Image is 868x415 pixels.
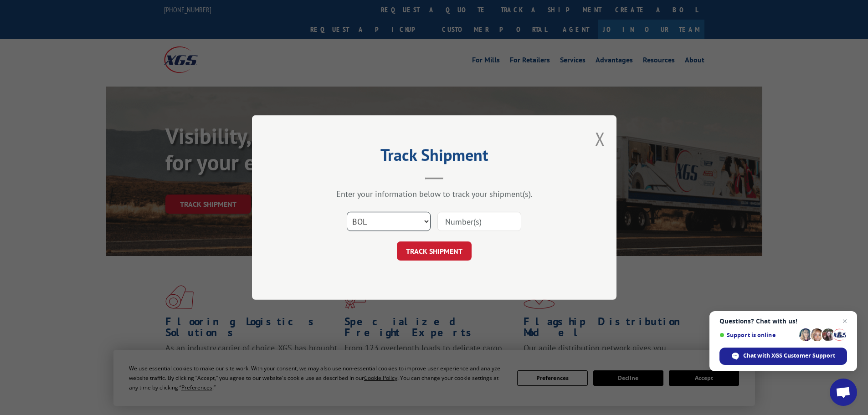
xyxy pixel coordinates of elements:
[719,332,796,338] span: Support is online
[595,127,605,151] button: Close modal
[830,379,857,406] div: Open chat
[437,212,521,231] input: Number(s)
[298,189,571,199] div: Enter your information below to track your shipment(s).
[839,316,850,327] span: Close chat
[397,241,472,261] button: TRACK SHIPMENT
[719,318,847,325] span: Questions? Chat with us!
[719,348,847,365] div: Chat with XGS Customer Support
[298,149,571,166] h2: Track Shipment
[743,352,835,360] span: Chat with XGS Customer Support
